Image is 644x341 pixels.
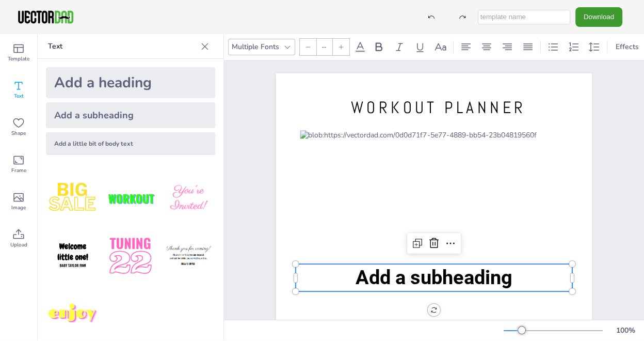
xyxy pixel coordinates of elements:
[14,92,24,100] span: Text
[162,172,215,225] img: BBMXfK6.png
[8,55,29,63] span: Template
[11,204,26,212] span: Image
[46,67,215,98] div: Add a heading
[46,132,215,155] div: Add a little bit of body text
[46,172,100,225] img: style1.png
[10,241,27,249] span: Upload
[104,172,157,225] img: XdJCRjX.png
[351,97,526,118] span: WORKOUT PLANNER
[230,40,281,54] div: Multiple Fonts
[614,42,641,52] span: Effects
[478,10,570,24] input: template name
[46,287,100,341] img: M7yqmqo.png
[613,326,638,335] div: 100 %
[11,129,26,137] span: Shape
[575,7,622,26] button: Download
[46,102,215,128] div: Add a subheading
[356,266,512,289] span: Add a subheading
[11,166,26,175] span: Frame
[48,34,197,59] p: Text
[162,229,215,283] img: K4iXMrW.png
[46,229,100,283] img: GNLDUe7.png
[17,9,75,25] img: VectorDad-1.png
[104,229,157,283] img: 1B4LbXY.png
